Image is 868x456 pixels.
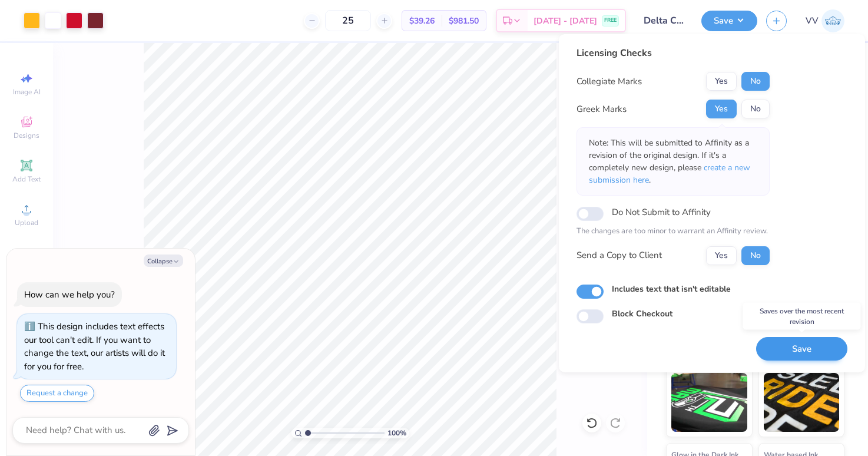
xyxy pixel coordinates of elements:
[144,255,183,267] button: Collapse
[589,137,757,186] p: Note: This will be submitted to Affinity as a revision of the original design. If it's a complete...
[671,373,747,432] img: Neon Ink
[325,10,371,31] input: – –
[387,428,406,438] span: 100 %
[756,337,847,361] button: Save
[741,246,770,265] button: No
[635,9,693,32] input: Untitled Design
[577,249,662,262] div: Send a Copy to Client
[612,283,731,295] label: Includes text that isn't editable
[15,218,38,227] span: Upload
[806,9,844,32] a: VV
[577,46,770,60] div: Licensing Checks
[612,204,711,220] label: Do Not Submit to Affinity
[577,103,627,116] div: Greek Marks
[701,11,757,31] button: Save
[24,320,165,372] div: This design includes text effects our tool can't edit. If you want to change the text, our artist...
[612,308,672,320] label: Block Checkout
[14,131,39,140] span: Designs
[20,385,94,402] button: Request a change
[821,9,844,32] img: Via Villanueva
[741,100,770,118] button: No
[534,15,597,27] span: [DATE] - [DATE]
[449,15,479,27] span: $981.50
[577,226,770,237] p: The changes are too minor to warrant an Affinity review.
[706,100,737,118] button: Yes
[743,303,861,330] div: Saves over the most recent revision
[741,72,770,91] button: No
[409,15,435,27] span: $39.26
[13,87,41,97] span: Image AI
[604,16,617,25] span: FREE
[577,75,642,88] div: Collegiate Marks
[12,174,41,184] span: Add Text
[24,289,115,300] div: How can we help you?
[764,373,840,432] img: Metallic & Glitter Ink
[706,246,737,265] button: Yes
[806,14,819,28] span: VV
[706,72,737,91] button: Yes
